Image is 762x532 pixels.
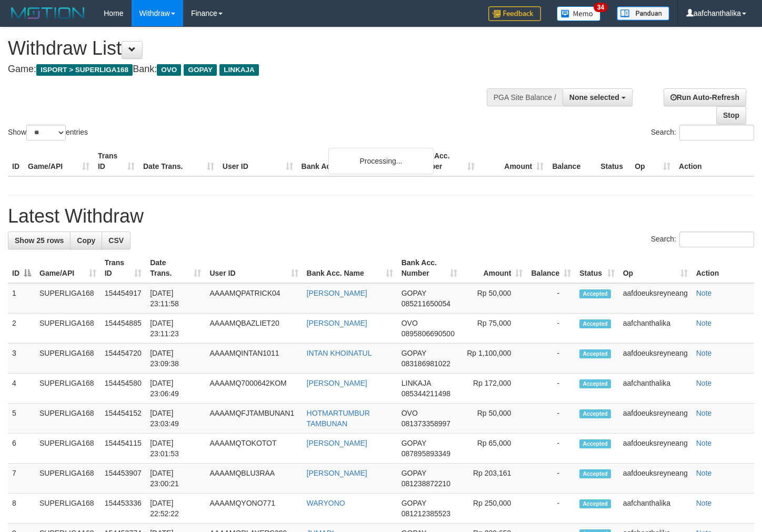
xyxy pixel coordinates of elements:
label: Search: [651,125,754,140]
td: Rp 1,100,000 [462,344,527,374]
td: 154454885 [101,314,146,344]
td: Rp 50,000 [462,283,527,314]
th: Amount: activate to sort column ascending [462,253,527,283]
td: Rp 65,000 [462,434,527,464]
span: GOPAY [402,349,426,357]
span: Accepted [579,349,611,358]
td: AAAAMQFJTAMBUNAN1 [205,404,302,434]
span: OVO [402,409,418,417]
td: AAAAMQBLU3RAA [205,464,302,494]
a: Stop [716,106,746,124]
a: Copy [70,232,102,249]
td: SUPERLIGA168 [35,434,101,464]
img: Button%20Memo.svg [557,6,601,21]
td: 1 [8,283,35,314]
td: aafchanthalika [619,494,692,524]
a: HOTMARTUMBUR TAMBUNAN [307,409,370,428]
td: - [527,404,575,434]
td: 154454115 [101,434,146,464]
input: Search: [679,232,754,247]
span: GOPAY [402,439,426,447]
h1: Latest Withdraw [8,206,754,227]
td: - [527,314,575,344]
th: Trans ID: activate to sort column ascending [101,253,146,283]
td: [DATE] 23:03:49 [146,404,205,434]
td: 154454152 [101,404,146,434]
td: aafdoeuksreyneang [619,434,692,464]
span: GOPAY [402,289,426,297]
td: 2 [8,314,35,344]
span: GOPAY [402,469,426,477]
td: - [527,434,575,464]
td: SUPERLIGA168 [35,464,101,494]
td: 154454917 [101,283,146,314]
a: CSV [102,232,131,249]
td: aafdoeuksreyneang [619,464,692,494]
a: [PERSON_NAME] [307,289,367,297]
td: SUPERLIGA168 [35,374,101,404]
span: Copy 085344211498 to clipboard [402,389,450,398]
span: Copy 081238872210 to clipboard [402,479,450,488]
th: Amount [479,146,548,176]
td: Rp 203,161 [462,464,527,494]
a: Note [696,499,712,507]
span: GOPAY [184,64,217,76]
span: Accepted [579,439,611,448]
span: Accepted [579,499,611,508]
td: [DATE] 23:11:58 [146,283,205,314]
img: Feedback.jpg [488,6,541,21]
td: AAAAMQTOKOTOT [205,434,302,464]
span: CSV [108,236,124,245]
td: Rp 50,000 [462,404,527,434]
td: SUPERLIGA168 [35,494,101,524]
a: Note [696,469,712,477]
th: Balance: activate to sort column ascending [527,253,575,283]
a: WARYONO [307,499,345,507]
a: Note [696,409,712,417]
td: SUPERLIGA168 [35,314,101,344]
td: aafchanthalika [619,314,692,344]
td: - [527,344,575,374]
td: 6 [8,434,35,464]
td: [DATE] 23:11:23 [146,314,205,344]
td: 7 [8,464,35,494]
th: ID: activate to sort column descending [8,253,35,283]
span: OVO [402,319,418,327]
td: [DATE] 23:00:21 [146,464,205,494]
th: Bank Acc. Name: activate to sort column ascending [303,253,397,283]
td: aafdoeuksreyneang [619,404,692,434]
span: Show 25 rows [15,236,64,245]
td: - [527,374,575,404]
td: SUPERLIGA168 [35,404,101,434]
a: Note [696,289,712,297]
td: [DATE] 22:52:22 [146,494,205,524]
th: Bank Acc. Number: activate to sort column ascending [397,253,462,283]
button: None selected [563,88,633,106]
span: OVO [157,64,181,76]
div: Processing... [328,148,434,174]
th: Game/API: activate to sort column ascending [35,253,101,283]
td: [DATE] 23:09:38 [146,344,205,374]
span: Accepted [579,409,611,418]
td: AAAAMQBAZLIET20 [205,314,302,344]
img: MOTION_logo.png [8,5,88,21]
span: Copy 087895893349 to clipboard [402,449,450,458]
td: Rp 75,000 [462,314,527,344]
span: Accepted [579,289,611,298]
th: Op: activate to sort column ascending [619,253,692,283]
td: 8 [8,494,35,524]
td: 5 [8,404,35,434]
a: Show 25 rows [8,232,71,249]
a: [PERSON_NAME] [307,379,367,387]
td: 154454720 [101,344,146,374]
span: LINKAJA [402,379,431,387]
h1: Withdraw List [8,38,497,59]
select: Showentries [26,125,66,140]
span: Copy 0895806690500 to clipboard [402,329,455,338]
td: aafdoeuksreyneang [619,344,692,374]
span: 34 [594,3,608,12]
td: - [527,464,575,494]
span: Copy 081373358997 to clipboard [402,419,450,428]
span: Copy 085211650054 to clipboard [402,299,450,308]
th: Action [692,253,754,283]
